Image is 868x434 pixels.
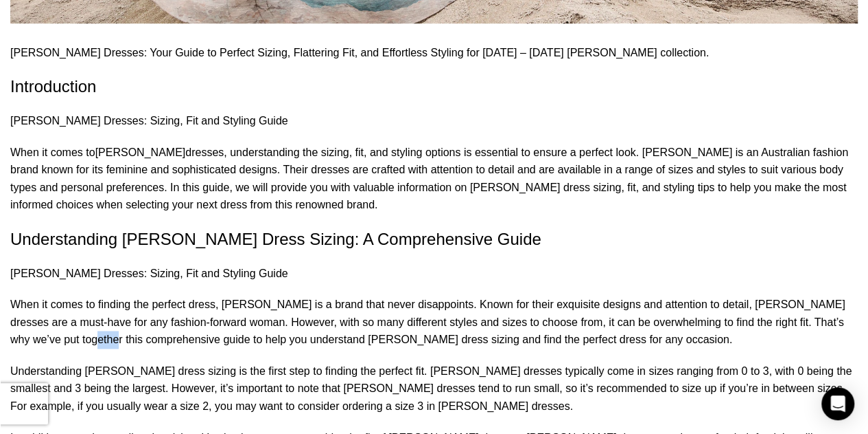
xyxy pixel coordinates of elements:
p: [PERSON_NAME] Dresses: Your Guide to Perfect Sizing, Flattering Fit, and Effortless Styling for [... [10,44,858,62]
p: [PERSON_NAME] Dresses: Sizing, Fit and Styling Guide [10,265,858,283]
p: [PERSON_NAME] Dresses: Sizing, Fit and Styling Guide [10,112,858,130]
p: When it comes to finding the perfect dress, [PERSON_NAME] is a brand that never disappoints. Know... [10,296,858,349]
h2: Introduction [10,75,858,98]
a: [PERSON_NAME] [95,147,186,158]
h2: Understanding [PERSON_NAME] Dress Sizing: A Comprehensive Guide [10,228,858,251]
div: Open Intercom Messenger [821,387,854,420]
p: Understanding [PERSON_NAME] dress sizing is the first step to finding the perfect fit. [PERSON_NA... [10,362,858,415]
p: When it comes to dresses, understanding the sizing, fit, and styling options is essential to ensu... [10,144,858,214]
